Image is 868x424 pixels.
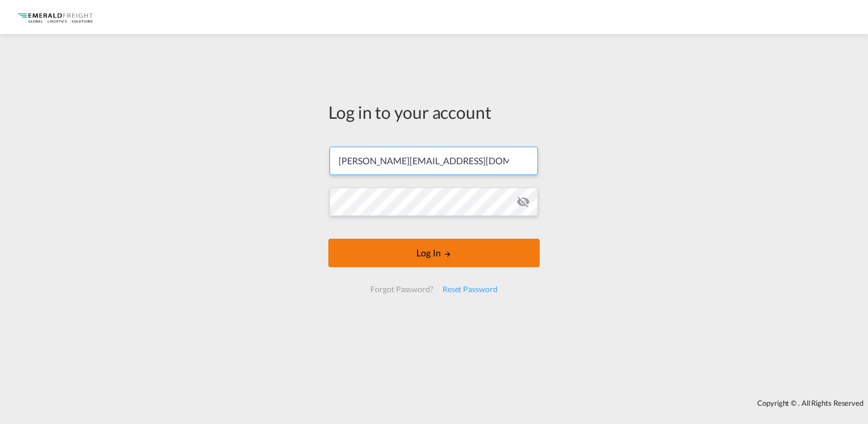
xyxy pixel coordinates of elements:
[329,147,538,175] input: Enter email/phone number
[438,279,502,300] div: Reset Password
[17,5,94,30] img: c4318bc049f311eda2ff698fe6a37287.png
[366,279,437,300] div: Forgot Password?
[328,239,540,267] button: LOGIN
[516,195,530,209] md-icon: icon-eye-off
[328,100,540,124] div: Log in to your account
